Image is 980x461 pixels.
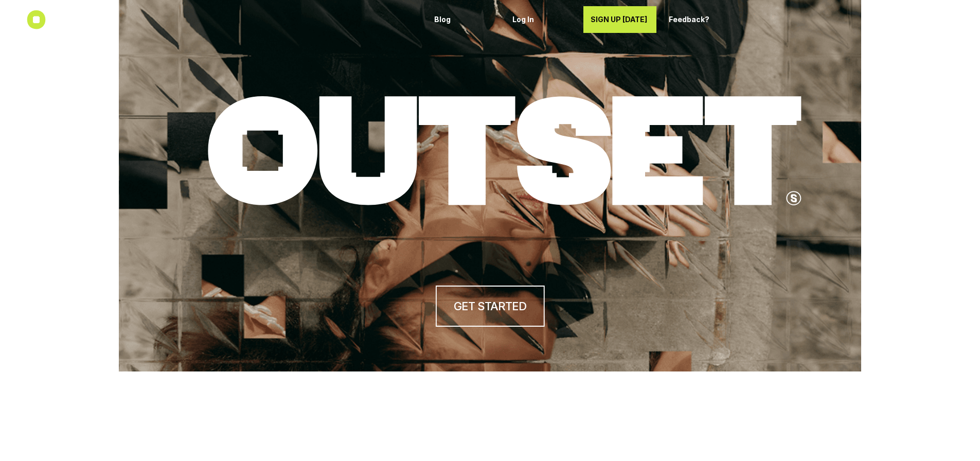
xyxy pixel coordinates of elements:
a: GET STARTED [435,286,544,327]
p: Blog [434,15,493,24]
a: Log In [505,6,578,33]
a: Blog [427,6,500,33]
p: SIGN UP [DATE] [591,15,649,24]
h4: GET STARTED [454,298,526,314]
p: Log In [512,15,571,24]
p: Feedback? [669,15,727,24]
a: SIGN UP [DATE] [583,6,656,33]
a: Feedback? [662,6,735,33]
